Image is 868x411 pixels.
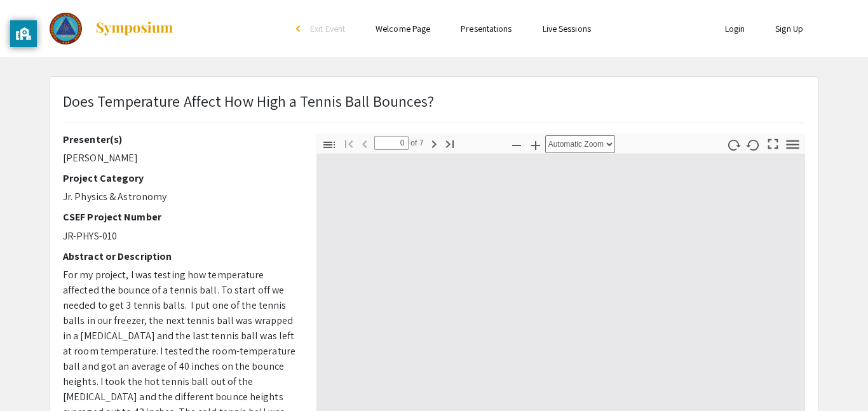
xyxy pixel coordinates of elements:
[545,135,615,153] select: Zoom
[63,211,297,223] h2: CSEF Project Number
[63,90,435,112] p: Does Temperature Affect How High a Tennis Ball Bounces?
[310,23,345,34] span: Exit Event
[338,134,360,152] button: Go to First Page
[525,135,546,154] button: Zoom In
[439,134,461,152] button: Go to Last Page
[50,13,174,44] a: The 2023 Colorado Science & Engineering Fair
[63,172,297,184] h2: Project Category
[723,135,745,154] button: Rotate Clockwise
[354,134,376,152] button: Previous Page
[63,151,297,166] p: [PERSON_NAME]
[63,133,297,145] h2: Presenter(s)
[763,133,784,152] button: Switch to Presentation Mode
[63,229,297,244] p: JR-PHYS-010
[409,136,424,150] span: of 7
[296,25,304,32] div: arrow_back_ios
[10,20,37,47] button: privacy banner
[775,23,803,34] a: Sign Up
[782,135,804,154] button: Tools
[725,23,745,34] a: Login
[50,13,82,44] img: The 2023 Colorado Science & Engineering Fair
[318,135,340,154] button: Toggle Sidebar
[95,21,174,36] img: Symposium by ForagerOne
[543,23,591,34] a: Live Sessions
[743,135,764,154] button: Rotate Counterclockwise
[461,23,512,34] a: Presentations
[376,23,430,34] a: Welcome Page
[63,189,297,205] p: Jr. Physics & Astronomy
[63,250,297,262] h2: Abstract or Description
[423,134,445,152] button: Next Page
[506,135,527,154] button: Zoom Out
[374,136,409,150] input: Page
